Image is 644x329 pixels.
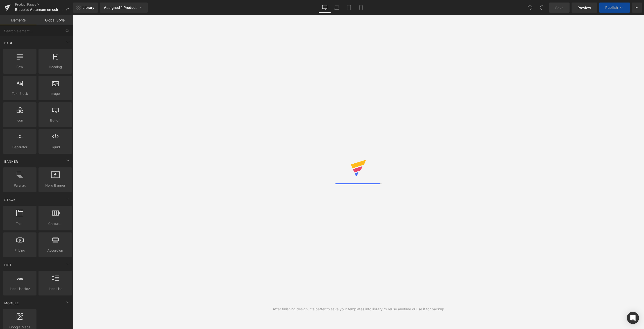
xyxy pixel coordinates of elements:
[40,221,70,226] span: Carousel
[605,6,618,10] span: Publish
[5,144,35,150] span: Separator
[5,221,35,226] span: Tabs
[319,3,331,13] a: Desktop
[5,183,35,188] span: Parallax
[343,3,355,13] a: Tablet
[627,312,639,324] div: Open Intercom Messenger
[572,3,597,13] a: Preview
[5,64,35,70] span: Row
[599,3,630,13] button: Publish
[40,144,70,150] span: Liquid
[36,15,73,25] a: Global Style
[578,5,591,10] span: Preview
[331,3,343,13] a: Laptop
[104,5,144,10] div: Assigned 1 Product
[15,3,73,7] a: Product Pages
[40,286,70,291] span: Icon List
[40,64,70,70] span: Heading
[5,286,35,291] span: Icon List Hoz
[5,248,35,253] span: Pricing
[555,5,563,10] span: Save
[632,3,642,13] button: More
[40,118,70,123] span: Button
[4,262,12,267] span: List
[4,41,14,45] span: Base
[40,183,70,188] span: Hero Banner
[525,3,535,13] button: Undo
[40,91,70,96] span: Image
[4,197,16,202] span: Stack
[5,91,35,96] span: Text Block
[355,3,367,13] a: Mobile
[4,159,19,164] span: Banner
[15,8,63,12] span: Bracelet Aeternam en cuir tressé - Product Page - 09-24
[40,248,70,253] span: Accordion
[5,118,35,123] span: Icon
[83,5,94,10] span: Library
[4,301,19,306] span: Module
[537,3,547,13] button: Redo
[73,3,98,13] a: New Library
[273,306,444,312] div: After finishing design, it's better to save your templates into library to reuse anytime or use i...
